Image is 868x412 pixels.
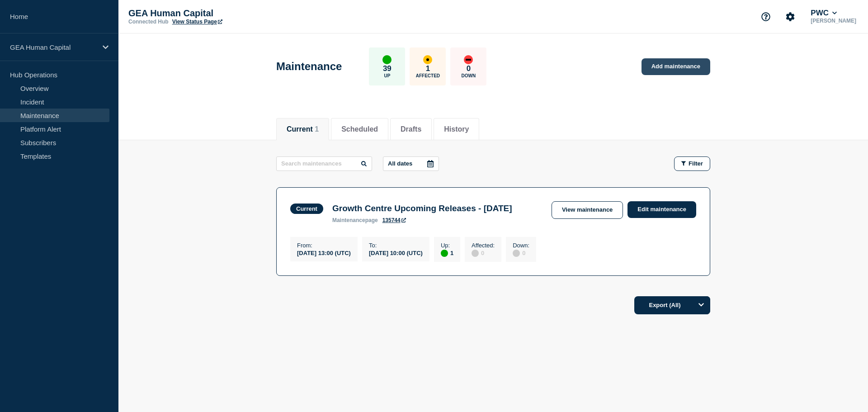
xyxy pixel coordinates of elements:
[441,242,453,249] p: Up :
[689,160,703,167] span: Filter
[552,201,623,219] a: View maintenance
[128,8,309,19] p: GEA Human Capital
[513,250,520,257] div: disabled
[441,249,453,257] div: 1
[756,7,775,26] button: Support
[781,7,800,26] button: Account settings
[467,64,471,73] p: 0
[692,296,710,314] button: Options
[426,64,430,73] p: 1
[634,296,710,314] button: Export (All)
[384,73,390,78] p: Up
[441,250,448,257] div: up
[674,156,710,171] button: Filter
[276,60,342,73] h1: Maintenance
[297,249,351,256] div: [DATE] 13:00 (UTC)
[462,73,476,78] p: Down
[315,125,319,133] span: 1
[472,249,495,257] div: 0
[464,55,473,64] div: down
[423,55,432,64] div: affected
[382,55,392,64] div: up
[642,58,710,75] a: Add maintenance
[332,204,512,213] h3: Growth Centre Upcoming Releases - [DATE]
[444,125,469,133] button: History
[383,156,439,171] button: All dates
[809,9,839,18] button: PWC
[472,242,495,249] p: Affected :
[369,242,423,249] p: To :
[401,125,421,133] button: Drafts
[382,217,406,223] a: 135744
[513,249,529,257] div: 0
[172,19,222,25] a: View Status Page
[296,205,317,212] div: Current
[627,201,696,218] a: Edit maintenance
[369,249,423,256] div: [DATE] 10:00 (UTC)
[10,43,97,51] p: GEA Human Capital
[809,18,858,24] p: [PERSON_NAME]
[388,160,412,167] p: All dates
[513,242,529,249] p: Down :
[297,242,351,249] p: From :
[341,125,378,133] button: Scheduled
[128,19,169,25] p: Connected Hub
[416,73,440,78] p: Affected
[332,217,365,223] span: maintenance
[276,156,372,171] input: Search maintenances
[287,125,319,133] button: Current 1
[332,217,378,223] p: page
[383,64,392,73] p: 39
[472,250,479,257] div: disabled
